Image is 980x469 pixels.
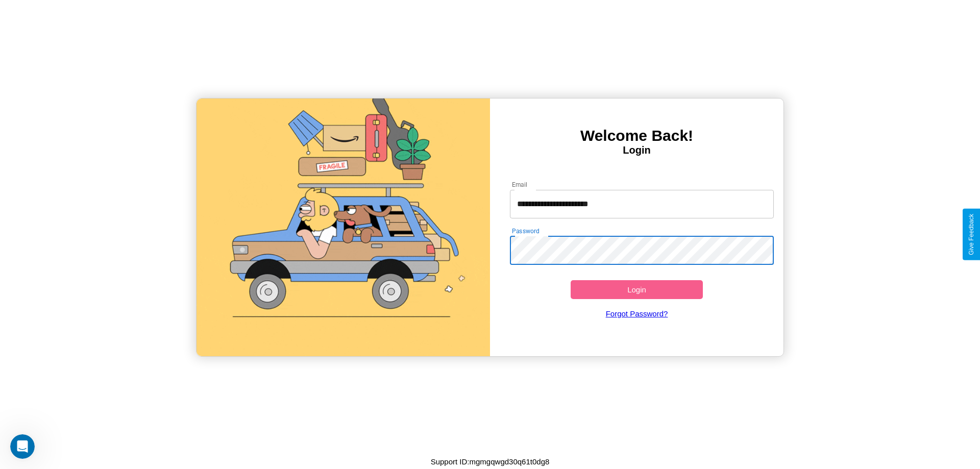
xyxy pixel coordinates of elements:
[512,227,539,235] label: Password
[490,127,783,144] h3: Welcome Back!
[512,180,528,189] label: Email
[490,144,783,156] h4: Login
[431,455,550,468] p: Support ID: mgmgqwgd30q61t0dg8
[10,434,35,459] iframe: Intercom live chat
[197,98,490,356] img: gif
[968,214,975,255] div: Give Feedback
[505,299,769,328] a: Forgot Password?
[571,280,703,299] button: Login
